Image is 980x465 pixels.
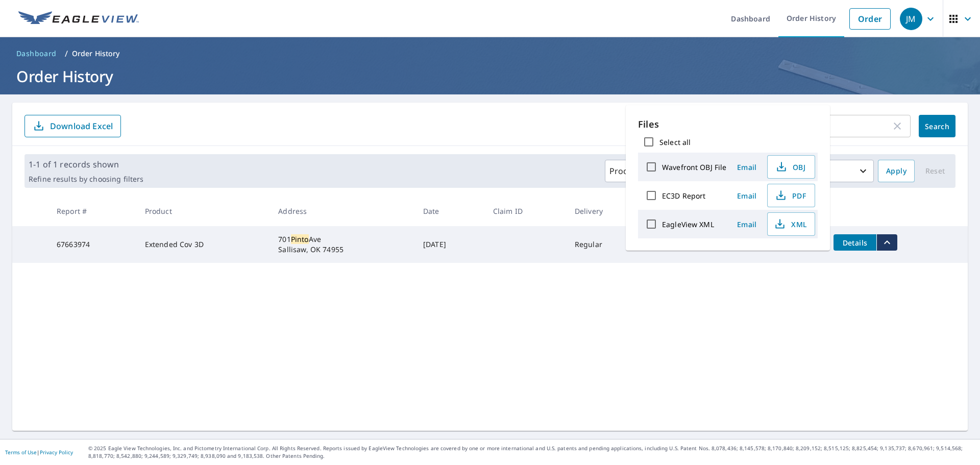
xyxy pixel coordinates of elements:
th: Address [270,196,415,226]
button: Email [730,159,763,175]
span: Apply [886,165,906,178]
a: Order [849,8,891,30]
span: Email [734,191,759,201]
p: Products [609,165,645,177]
h1: Order History [12,66,968,87]
div: 701 Ave Sallisaw, OK 74955 [278,234,407,255]
button: filesDropdownBtn-67663974 [876,234,897,251]
li: / [65,47,68,60]
button: Search [919,115,955,137]
button: Products [605,160,664,182]
p: Order History [72,48,120,59]
a: Dashboard [12,45,61,62]
th: Report # [48,196,137,226]
nav: breadcrumb [12,45,968,62]
p: © 2025 Eagle View Technologies, Inc. and Pictometry International Corp. All Rights Reserved. Repo... [88,445,975,460]
p: Download Excel [50,120,113,132]
td: Extended Cov 3D [137,226,271,263]
span: XML [774,218,806,230]
button: XML [767,212,815,236]
td: [DATE] [415,226,485,263]
p: 1-1 of 1 records shown [29,158,143,170]
span: OBJ [774,161,806,173]
span: Dashboard [16,48,57,59]
th: Claim ID [485,196,567,226]
div: JM [900,8,922,30]
button: PDF [767,184,815,207]
span: Email [734,162,759,172]
label: EC3D Report [662,191,705,201]
span: PDF [774,189,806,202]
button: Download Excel [24,115,121,137]
p: | [5,449,73,455]
th: Product [137,196,271,226]
button: Apply [878,160,915,182]
th: Date [415,196,485,226]
a: Privacy Policy [40,449,73,456]
button: Email [730,216,763,232]
th: Delivery [567,196,646,226]
mark: Pinto [291,234,309,244]
p: Files [638,117,818,131]
button: detailsBtn-67663974 [834,234,876,251]
td: 67663974 [48,226,137,263]
a: Terms of Use [5,449,37,456]
p: Refine results by choosing filters [29,175,143,184]
button: OBJ [767,155,815,179]
td: Regular [567,226,646,263]
label: Wavefront OBJ File [662,162,726,172]
span: Email [734,219,759,229]
button: Email [730,188,763,204]
span: Search [927,121,947,131]
span: Details [840,238,870,248]
label: EagleView XML [662,219,714,229]
img: EV Logo [18,11,139,27]
label: Select all [659,137,691,147]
